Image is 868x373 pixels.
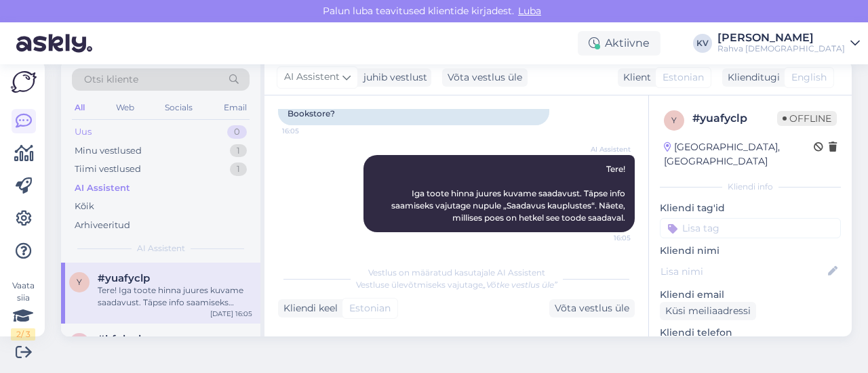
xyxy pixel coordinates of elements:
[660,244,841,258] p: Kliendi nimi
[580,144,631,154] span: AI Assistent
[98,333,151,345] span: #hfqlnelw
[137,242,185,255] span: AI Assistent
[693,34,712,53] div: KV
[580,233,631,243] span: 16:05
[442,68,528,87] div: Võta vestlus üle
[11,328,35,341] div: 2 / 3
[75,200,94,213] div: Kõik
[717,43,845,54] div: Rahva [DEMOGRAPHIC_DATA]
[11,280,35,341] div: Vaata siia
[278,301,338,315] div: Kliendi keel
[514,5,545,17] span: Luba
[358,70,427,85] div: juhib vestlust
[75,181,130,195] div: AI Assistent
[717,32,845,43] div: [PERSON_NAME]
[664,140,814,169] div: [GEOGRAPHIC_DATA], [GEOGRAPHIC_DATA]
[98,284,252,309] div: Tere! Iga toote hinna juures kuvame saadavust. Täpse info saamiseks vajutage nupule „Saadavus kau...
[660,181,841,193] div: Kliendi info
[578,31,660,56] div: Aktiivne
[284,70,340,85] span: AI Assistent
[282,126,333,136] span: 16:05
[75,162,141,176] div: Tiimi vestlused
[349,301,391,315] span: Estonian
[210,309,252,319] div: [DATE] 16:05
[113,99,137,116] div: Web
[11,71,37,93] img: Askly Logo
[77,277,82,287] span: y
[660,264,825,279] input: Lisa nimi
[549,299,635,317] div: Võta vestlus üle
[391,164,627,223] span: Tere! Iga toote hinna juures kuvame saadavust. Täpse info saamiseks vajutage nupule „Saadavus kau...
[227,125,247,139] div: 0
[84,72,138,87] span: Otsi kliente
[356,280,557,290] span: Vestluse ülevõtmiseks vajutage
[162,99,195,116] div: Socials
[75,219,130,232] div: Arhiveeritud
[791,70,827,85] span: English
[660,326,841,340] p: Kliendi telefon
[368,267,545,278] span: Vestlus on määratud kasutajale AI Assistent
[692,110,777,127] div: # yuafyclp
[618,70,651,85] div: Klient
[671,115,677,125] span: y
[72,99,87,116] div: All
[660,201,841,215] p: Kliendi tag'id
[230,162,247,176] div: 1
[75,125,92,139] div: Uus
[230,144,247,158] div: 1
[483,280,557,290] i: „Võtke vestlus üle”
[777,111,837,126] span: Offline
[717,32,860,54] a: [PERSON_NAME]Rahva [DEMOGRAPHIC_DATA]
[221,99,250,116] div: Email
[75,144,142,158] div: Minu vestlused
[660,288,841,302] p: Kliendi email
[660,218,841,238] input: Lisa tag
[98,272,150,284] span: #yuafyclp
[660,302,756,320] div: Küsi meiliaadressi
[722,70,780,85] div: Klienditugi
[663,70,704,85] span: Estonian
